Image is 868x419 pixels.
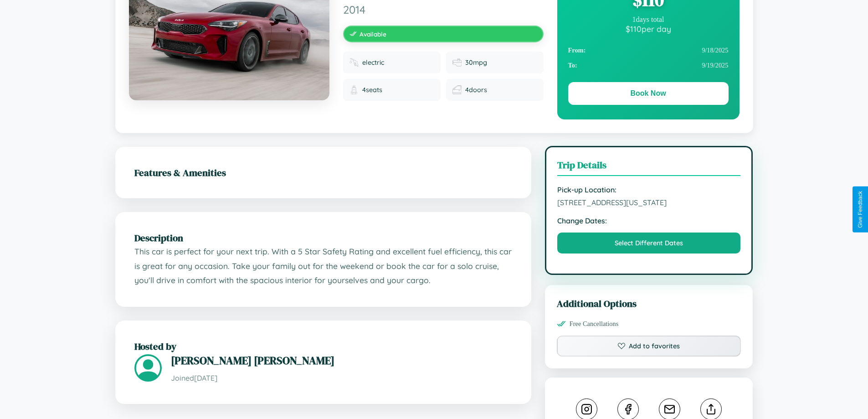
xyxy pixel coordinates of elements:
[134,340,512,353] h2: Hosted by
[171,372,512,385] p: Joined [DATE]
[134,166,512,179] h2: Features & Amenities
[568,24,729,34] div: $ 110 per day
[465,86,487,94] span: 4 doors
[362,86,382,94] span: 4 seats
[134,231,512,244] h2: Description
[343,3,544,16] span: 2014
[349,58,359,67] img: Fuel type
[557,185,741,194] strong: Pick-up Location:
[452,58,462,67] img: Fuel efficiency
[568,43,729,58] div: 9 / 18 / 2025
[568,47,586,54] strong: From:
[557,233,741,253] button: Select Different Dates
[568,16,729,24] div: 1 days total
[557,336,741,357] button: Add to favorites
[349,85,359,94] img: Seats
[360,30,386,38] span: Available
[134,244,512,288] p: This car is perfect for your next trip. With a 5 Star Safety Rating and excellent fuel efficiency...
[171,353,512,368] h3: [PERSON_NAME] [PERSON_NAME]
[857,191,863,228] div: Give Feedback
[568,58,729,73] div: 9 / 19 / 2025
[465,58,487,67] span: 30 mpg
[557,216,741,225] strong: Change Dates:
[568,82,729,105] button: Book Now
[452,85,462,94] img: Doors
[568,62,577,69] strong: To:
[570,320,619,328] span: Free Cancellations
[557,198,741,207] span: [STREET_ADDRESS][US_STATE]
[557,297,741,310] h3: Additional Options
[557,158,741,176] h3: Trip Details
[362,58,384,67] span: electric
